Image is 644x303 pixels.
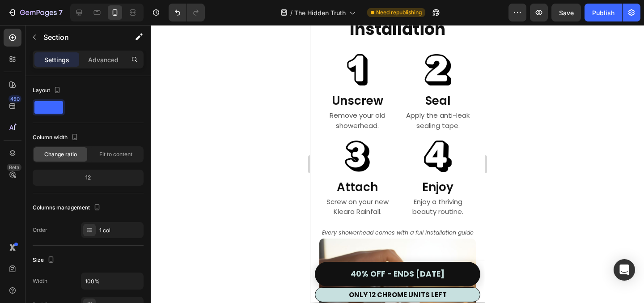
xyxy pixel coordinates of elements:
iframe: Design area [310,25,485,303]
div: Size [33,254,56,266]
button: Publish [585,4,622,21]
button: 7 [4,4,67,21]
div: Beta [7,164,21,171]
div: 450 [8,95,21,102]
div: 1 col [99,226,141,235]
div: Layout [33,85,63,97]
input: Auto [81,273,143,289]
span: / [290,8,292,17]
span: Save [559,9,574,17]
p: Advanced [88,55,119,64]
span: Fit to content [99,150,132,158]
div: Undo/Redo [169,4,205,21]
span: Change ratio [44,150,77,158]
div: Width [33,277,47,285]
div: 12 [34,171,142,184]
div: Column width [33,132,80,144]
p: Section [43,32,117,43]
div: Order [33,226,47,234]
p: 7 [59,7,63,18]
button: Save [551,4,581,21]
div: Columns management [33,202,102,214]
p: Settings [44,55,69,64]
span: The Hidden Truth [294,8,346,17]
div: Open Intercom Messenger [614,259,635,281]
div: Publish [592,8,614,17]
span: Need republishing [376,9,422,17]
